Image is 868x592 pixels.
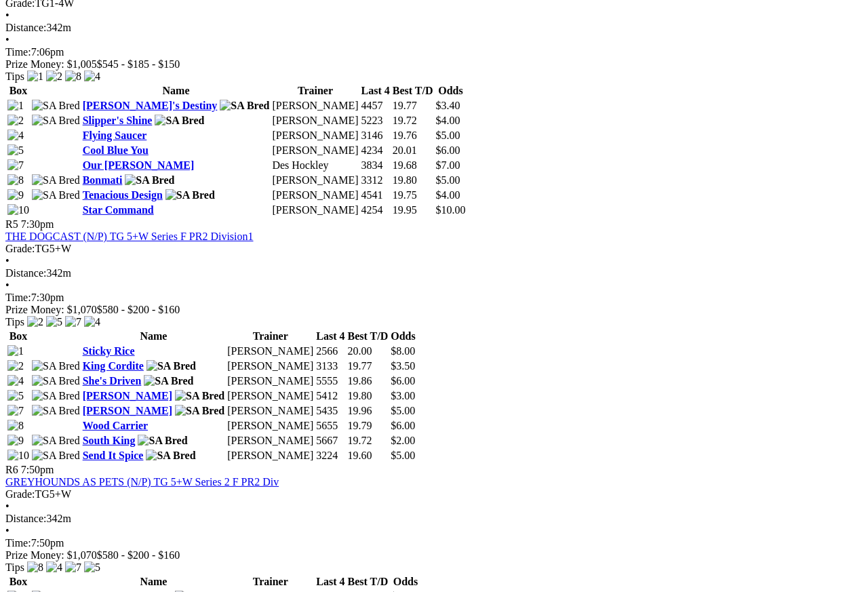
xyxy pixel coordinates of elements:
td: 4457 [361,99,391,113]
td: 19.80 [392,174,434,187]
img: SA Bred [175,390,224,402]
a: Star Command [83,204,154,216]
span: $6.00 [435,144,460,156]
a: Bonmati [83,174,123,186]
th: Last 4 [315,330,345,343]
img: SA Bred [146,360,196,372]
th: Best T/D [347,575,389,589]
span: 7:30pm [21,218,54,230]
img: 5 [84,561,100,574]
td: 19.76 [392,129,434,142]
td: 3834 [361,159,391,172]
span: $580 - $200 - $160 [97,304,180,315]
td: 19.80 [347,389,389,403]
span: $10.00 [435,204,465,216]
th: Name [82,330,226,343]
img: 7 [65,316,81,328]
img: SA Bred [32,360,80,372]
td: 4541 [361,189,391,202]
img: 5 [7,144,24,157]
img: 7 [7,159,24,172]
div: 7:50pm [5,537,863,549]
img: 1 [27,71,43,83]
td: 19.79 [347,419,389,433]
td: 5412 [315,389,345,403]
span: $4.00 [435,115,460,126]
img: SA Bred [32,390,80,402]
td: 5667 [315,434,345,448]
a: THE DOGCAST (N/P) TG 5+W Series F PR2 Division1 [5,231,254,242]
th: Best T/D [392,84,434,98]
td: 5223 [361,114,391,127]
td: [PERSON_NAME] [226,359,314,373]
img: 8 [65,71,81,83]
img: 2 [7,360,24,372]
td: 5655 [315,419,345,433]
th: Name [82,84,271,98]
span: R6 [5,464,18,475]
td: 2566 [315,344,345,358]
span: • [5,500,9,512]
a: Flying Saucer [83,130,147,141]
img: 8 [7,174,24,186]
a: Cool Blue You [83,144,149,156]
td: Des Hockley [271,159,359,172]
img: 8 [7,420,24,432]
th: Trainer [226,575,314,589]
span: $6.00 [391,375,415,387]
a: Slipper's Shine [83,115,153,126]
td: 19.86 [347,374,389,388]
img: 4 [84,71,100,83]
td: 19.60 [347,449,389,462]
a: King Cordite [83,360,144,372]
td: [PERSON_NAME] [271,99,359,113]
span: • [5,34,9,45]
th: Last 4 [315,575,345,589]
img: SA Bred [165,189,215,201]
span: • [5,525,9,536]
td: [PERSON_NAME] [271,189,359,202]
td: 5555 [315,374,345,388]
span: Box [9,576,28,587]
img: 2 [27,316,43,328]
div: 342m [5,267,863,279]
td: [PERSON_NAME] [271,129,359,142]
td: 3312 [361,174,391,187]
span: $3.40 [435,100,460,111]
img: 10 [7,450,29,462]
img: 1 [7,100,24,112]
img: 4 [7,130,24,142]
img: SA Bred [32,174,80,186]
td: [PERSON_NAME] [271,114,359,127]
img: 9 [7,189,24,201]
a: Sticky Rice [83,345,135,357]
span: R5 [5,218,18,230]
th: Odds [390,575,420,589]
a: [PERSON_NAME] [83,390,172,401]
td: 19.77 [347,359,389,373]
a: GREYHOUNDS AS PETS (N/P) TG 5+W Series 2 F PR2 Div [5,476,279,488]
td: 19.77 [392,99,434,113]
img: 5 [46,316,62,328]
td: [PERSON_NAME] [226,404,314,418]
span: • [5,279,9,291]
span: $5.00 [391,450,415,461]
div: Prize Money: $1,070 [5,304,863,316]
span: Tips [5,316,24,328]
img: 7 [7,405,24,417]
img: 2 [46,71,62,83]
th: Name [82,575,226,589]
td: 4254 [361,203,391,217]
div: TG5+W [5,488,863,500]
div: 7:06pm [5,46,863,58]
img: 9 [7,435,24,447]
a: Tenacious Design [83,189,163,201]
span: Distance: [5,267,46,279]
img: SA Bred [32,405,80,417]
span: Distance: [5,513,46,524]
th: Odds [435,84,466,98]
a: Our [PERSON_NAME] [83,159,195,171]
td: [PERSON_NAME] [226,419,314,433]
img: SA Bred [144,375,193,387]
td: 19.95 [392,203,434,217]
